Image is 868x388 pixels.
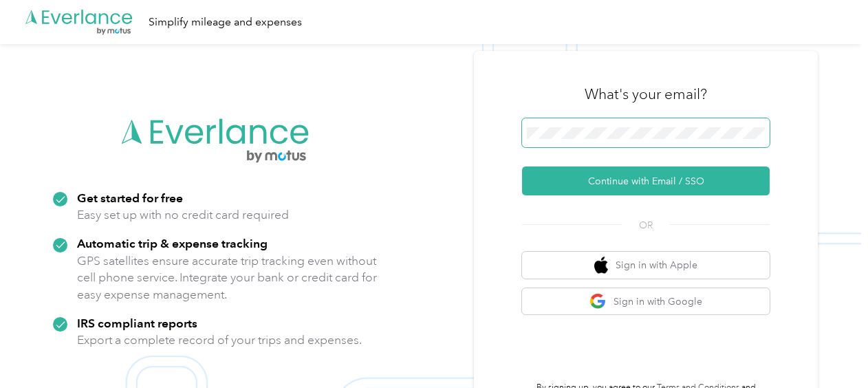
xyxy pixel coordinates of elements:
button: apple logoSign in with Apple [522,252,770,279]
p: GPS satellites ensure accurate trip tracking even without cell phone service. Integrate your bank... [77,252,378,303]
strong: Automatic trip & expense tracking [77,236,268,250]
button: google logoSign in with Google [522,288,770,315]
div: Simplify mileage and expenses [149,14,302,31]
img: google logo [589,293,607,310]
img: apple logo [594,257,608,274]
p: Export a complete record of your trips and expenses. [77,332,362,349]
p: Easy set up with no credit card required [77,206,289,224]
button: Continue with Email / SSO [522,166,770,195]
span: OR [622,218,670,233]
strong: IRS compliant reports [77,316,197,330]
h3: What's your email? [585,85,707,104]
strong: Get started for free [77,191,183,205]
